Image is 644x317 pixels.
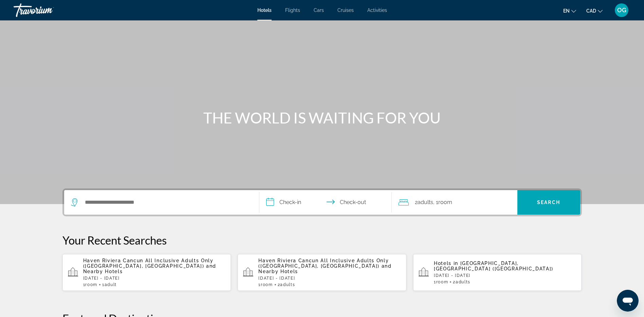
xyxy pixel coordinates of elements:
[613,3,630,17] button: User Menu
[433,198,452,207] span: , 1
[62,233,582,247] p: Your Recent Searches
[258,263,392,274] span: and Nearby Hotels
[415,198,433,207] span: 2
[337,7,354,13] a: Cruises
[14,1,81,19] a: Travorium
[280,282,295,287] span: Adults
[563,8,570,14] span: en
[434,261,553,271] span: [GEOGRAPHIC_DATA], [GEOGRAPHIC_DATA] ([GEOGRAPHIC_DATA])
[62,254,231,291] button: Haven Riviera Cancun All Inclusive Adults Only ([GEOGRAPHIC_DATA], [GEOGRAPHIC_DATA]) and Nearby ...
[258,276,401,281] p: [DATE] - [DATE]
[453,280,471,284] span: 2
[537,200,560,205] span: Search
[83,282,97,287] span: 1
[238,254,406,291] button: Haven Riviera Cancun All Inclusive Adults Only ([GEOGRAPHIC_DATA], [GEOGRAPHIC_DATA]) and Nearby ...
[64,190,580,215] div: Search widget
[586,6,603,16] button: Change currency
[438,199,452,205] span: Room
[617,7,626,14] span: OG
[261,282,273,287] span: Room
[563,6,576,16] button: Change language
[83,263,217,274] span: and Nearby Hotels
[195,109,449,127] h1: THE WORLD IS WAITING FOR YOU
[517,190,580,215] button: Search
[434,280,448,284] span: 1
[278,282,295,287] span: 2
[258,282,273,287] span: 1
[314,7,324,13] a: Cars
[434,261,458,266] span: Hotels in
[258,258,389,269] span: Haven Riviera Cancun All Inclusive Adults Only ([GEOGRAPHIC_DATA], [GEOGRAPHIC_DATA])
[102,282,117,287] span: 1
[617,290,639,312] iframe: Button to launch messaging window
[285,7,300,13] a: Flights
[434,273,576,278] p: [DATE] - [DATE]
[367,7,387,13] a: Activities
[436,280,448,284] span: Room
[418,199,433,205] span: Adults
[586,8,596,14] span: CAD
[83,276,226,281] p: [DATE] - [DATE]
[84,197,249,207] input: Search hotel destination
[257,7,272,13] a: Hotels
[413,254,582,291] button: Hotels in [GEOGRAPHIC_DATA], [GEOGRAPHIC_DATA] ([GEOGRAPHIC_DATA])[DATE] - [DATE]1Room2Adults
[105,282,117,287] span: Adult
[392,190,517,215] button: Travelers: 2 adults, 0 children
[456,280,471,284] span: Adults
[85,282,97,287] span: Room
[259,190,392,215] button: Select check in and out date
[83,258,214,269] span: Haven Riviera Cancun All Inclusive Adults Only ([GEOGRAPHIC_DATA], [GEOGRAPHIC_DATA])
